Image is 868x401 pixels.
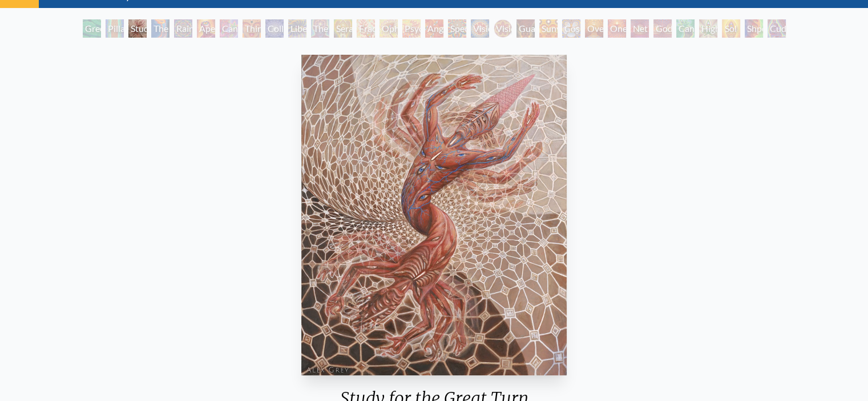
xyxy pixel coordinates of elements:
[128,19,147,38] div: Study for the Great Turn
[301,55,566,375] img: Study-for-the-Great-Turn_2020_Alex-Grey.jpg
[608,19,626,38] div: One
[357,19,375,38] div: Fractal Eyes
[106,19,124,38] div: Pillar of Awareness
[151,19,169,38] div: The Torch
[676,19,695,38] div: Cannafist
[311,19,329,38] div: The Seer
[243,19,261,38] div: Third Eye Tears of Joy
[585,19,603,38] div: Oversoul
[768,19,786,38] div: Cuddle
[471,19,489,38] div: Vision Crystal
[448,19,466,38] div: Spectral Lotus
[220,19,238,38] div: Cannabis Sutra
[653,19,672,38] div: Godself
[494,19,512,38] div: Vision Crystal Tondo
[745,19,763,38] div: Shpongled
[539,19,558,38] div: Sunyata
[631,19,649,38] div: Net of Being
[722,19,740,38] div: Sol Invictus
[562,19,580,38] div: Cosmic Elf
[83,19,101,38] div: Green Hand
[425,19,443,38] div: Angel Skin
[699,19,717,38] div: Higher Vision
[402,19,421,38] div: Psychomicrograph of a Fractal Paisley Cherub Feather Tip
[380,19,398,38] div: Ophanic Eyelash
[334,19,352,38] div: Seraphic Transport Docking on the Third Eye
[197,19,215,38] div: Aperture
[265,19,284,38] div: Collective Vision
[288,19,306,38] div: Liberation Through Seeing
[174,19,192,38] div: Rainbow Eye Ripple
[516,19,535,38] div: Guardian of Infinite Vision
